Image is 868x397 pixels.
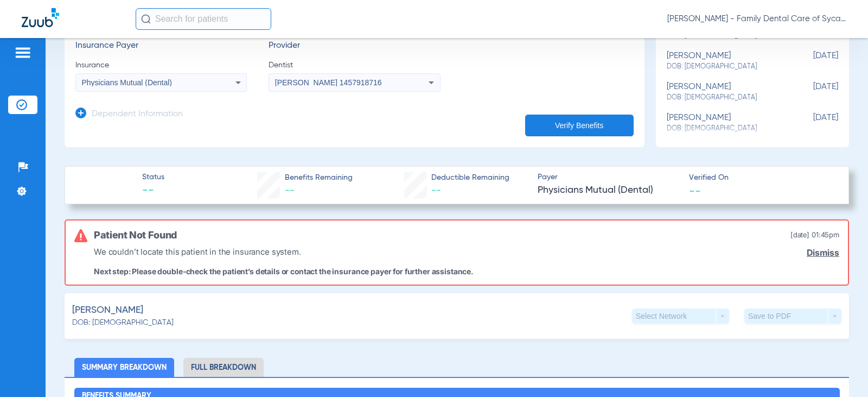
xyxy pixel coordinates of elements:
img: error-icon [74,229,87,242]
p: Next step: Please double-check the patient’s details or contact the insurance payer for further a... [94,267,473,276]
h3: Dependent Information [92,109,183,120]
p: We couldn’t locate this patient in the insurance system. [94,245,473,258]
span: Dentist [269,60,440,71]
img: Zuub Logo [22,8,59,27]
span: [DATE] 01:45PM [790,229,839,241]
span: Deductible Remaining [431,172,509,184]
span: Physicians Mutual (Dental) [82,78,173,87]
span: Benefits Remaining [285,172,353,184]
span: [DATE] [784,51,838,71]
img: Search Icon [141,14,151,24]
span: [PERSON_NAME] - Family Dental Care of Sycamore [667,14,846,24]
span: [DATE] [784,82,838,102]
span: Physicians Mutual (Dental) [538,184,680,197]
h3: Insurance Payer [75,41,247,52]
span: -- [142,184,164,199]
span: DOB: [DEMOGRAPHIC_DATA] [72,317,174,329]
li: Summary Breakdown [74,358,174,377]
span: -- [285,186,295,196]
span: [PERSON_NAME] [72,304,143,317]
span: [DATE] [784,113,838,133]
li: Full Breakdown [183,358,264,377]
a: Dismiss [807,248,839,258]
span: DOB: [DEMOGRAPHIC_DATA] [667,124,784,134]
span: Status [142,172,164,183]
div: [PERSON_NAME] [667,113,784,133]
span: -- [431,186,441,196]
input: Search for patients [136,8,271,30]
h3: Provider [269,41,440,52]
span: DOB: [DEMOGRAPHIC_DATA] [667,62,784,72]
div: [PERSON_NAME] [667,51,784,71]
span: -- [689,185,701,196]
span: DOB: [DEMOGRAPHIC_DATA] [667,93,784,103]
img: hamburger-icon [14,46,31,59]
span: [PERSON_NAME] 1457918716 [275,78,382,87]
span: Payer [538,172,680,183]
span: Verified On [689,172,831,184]
h6: Patient Not Found [94,229,177,241]
div: [PERSON_NAME] [667,82,784,102]
span: Insurance [75,60,247,71]
button: Verify Benefits [525,115,634,136]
